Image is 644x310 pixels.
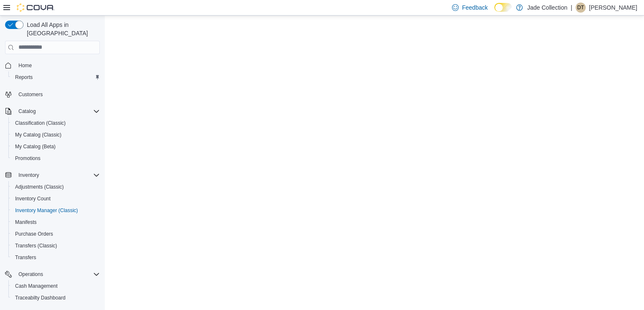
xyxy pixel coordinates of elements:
span: Operations [18,271,43,278]
a: Cash Management [12,281,61,291]
span: Traceabilty Dashboard [15,294,65,301]
button: Cash Management [8,280,103,292]
a: Transfers [12,252,39,263]
a: Manifests [12,217,40,227]
span: My Catalog (Beta) [12,142,100,152]
button: Inventory [15,170,42,180]
button: Purchase Orders [8,228,103,240]
span: Adjustments (Classic) [12,182,100,192]
a: Transfers (Classic) [12,241,60,251]
button: Catalog [15,106,39,116]
p: | [571,3,572,13]
button: My Catalog (Classic) [8,129,103,141]
button: Catalog [2,105,103,117]
a: Inventory Manager (Classic) [12,205,81,215]
span: Reports [15,74,33,81]
span: Inventory [15,170,100,180]
input: Dark Mode [494,3,512,12]
button: Customers [2,88,103,100]
span: Reports [12,72,100,82]
button: Manifests [8,216,103,228]
span: DT [577,3,584,13]
button: Inventory Count [8,193,103,205]
span: Customers [18,91,43,98]
a: Purchase Orders [12,229,57,239]
a: Reports [12,72,36,82]
span: Operations [15,269,100,279]
span: Promotions [12,153,100,163]
span: Purchase Orders [15,231,53,237]
span: Classification (Classic) [15,120,66,126]
button: Classification (Classic) [8,117,103,129]
button: Promotions [8,152,103,164]
button: Operations [2,268,103,280]
button: Adjustments (Classic) [8,181,103,193]
span: Inventory Count [15,195,51,202]
span: Cash Management [12,281,100,291]
span: Home [18,62,32,69]
button: Reports [8,71,103,83]
span: Home [15,60,100,71]
span: Traceabilty Dashboard [12,293,100,303]
button: Transfers [8,252,103,263]
span: Dark Mode [494,12,495,12]
span: Cash Management [15,283,57,289]
span: Promotions [15,155,41,162]
span: My Catalog (Classic) [15,131,62,138]
a: My Catalog (Beta) [12,142,59,152]
span: Feedback [462,3,488,12]
p: [PERSON_NAME] [589,3,637,13]
span: My Catalog (Beta) [15,143,56,150]
button: Traceabilty Dashboard [8,292,103,304]
span: Manifests [12,217,100,227]
span: Transfers (Classic) [12,241,100,251]
img: Cova [17,3,55,12]
a: My Catalog (Classic) [12,130,65,140]
span: Adjustments (Classic) [15,184,64,190]
span: Purchase Orders [12,229,100,239]
a: Home [15,60,35,71]
a: Traceabilty Dashboard [12,293,69,303]
button: My Catalog (Beta) [8,141,103,152]
span: Inventory Manager (Classic) [12,205,100,215]
span: Customers [15,89,100,100]
span: Inventory Manager (Classic) [15,207,78,214]
a: Inventory Count [12,194,54,204]
button: Inventory Manager (Classic) [8,205,103,216]
span: Load All Apps in [GEOGRAPHIC_DATA] [23,21,100,37]
span: Catalog [15,106,100,116]
span: Manifests [15,219,36,226]
span: Catalog [18,108,36,115]
span: Inventory [18,172,39,179]
a: Promotions [12,153,44,163]
span: My Catalog (Classic) [12,130,100,140]
span: Transfers (Classic) [15,242,57,249]
span: Classification (Classic) [12,118,100,128]
p: Jade Collection [527,3,567,13]
a: Adjustments (Classic) [12,182,67,192]
a: Customers [15,89,46,100]
button: Transfers (Classic) [8,240,103,252]
button: Home [2,59,103,71]
span: Inventory Count [12,194,100,204]
button: Operations [15,269,47,279]
div: Desaray Thompson [576,3,586,13]
a: Classification (Classic) [12,118,69,128]
button: Inventory [2,169,103,181]
span: Transfers [12,252,100,263]
span: Transfers [15,254,36,261]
